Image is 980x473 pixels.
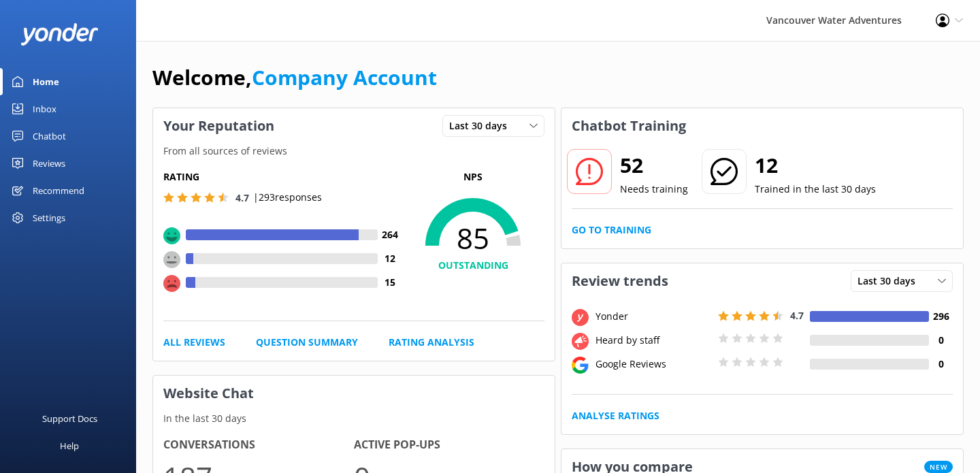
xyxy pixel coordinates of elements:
h4: 0 [929,357,953,372]
div: Yonder [592,309,715,324]
span: Last 30 days [857,274,924,289]
div: Settings [33,204,65,231]
p: Trained in the last 30 days [755,182,876,197]
a: Question Summary [256,335,358,350]
h4: 264 [378,227,402,242]
div: Inbox [33,95,56,123]
h5: Rating [163,169,402,184]
a: Go to Training [572,223,651,238]
h3: Website Chat [153,376,555,411]
span: 4.7 [790,309,804,322]
div: Heard by staff [592,333,715,348]
span: Last 30 days [449,118,515,133]
p: From all sources of reviews [153,144,555,159]
div: Google Reviews [592,357,715,372]
a: Company Account [252,63,437,91]
img: yonder-white-logo.png [20,23,99,46]
p: NPS [402,169,544,184]
h4: Conversations [163,436,354,454]
span: 4.7 [235,191,249,204]
div: Support Docs [42,405,97,432]
div: Help [60,432,79,459]
h4: 296 [929,309,953,324]
p: | 293 responses [253,190,322,205]
a: All Reviews [163,335,225,350]
h4: OUTSTANDING [402,258,544,273]
span: 85 [402,221,544,255]
div: Reviews [33,150,65,177]
p: Needs training [620,182,688,197]
h2: 12 [755,149,876,182]
h3: Review trends [561,263,679,299]
h4: 12 [378,251,402,266]
h4: 0 [929,333,953,348]
h3: Chatbot Training [561,108,696,144]
div: Chatbot [33,123,66,150]
p: In the last 30 days [153,411,555,426]
h4: Active Pop-ups [354,436,544,454]
h4: 15 [378,275,402,290]
span: New [924,461,953,473]
a: Rating Analysis [389,335,474,350]
h3: Your Reputation [153,108,284,144]
h2: 52 [620,149,688,182]
a: Analyse Ratings [572,408,659,423]
div: Home [33,68,59,95]
div: Recommend [33,177,84,204]
h1: Welcome, [152,61,437,94]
